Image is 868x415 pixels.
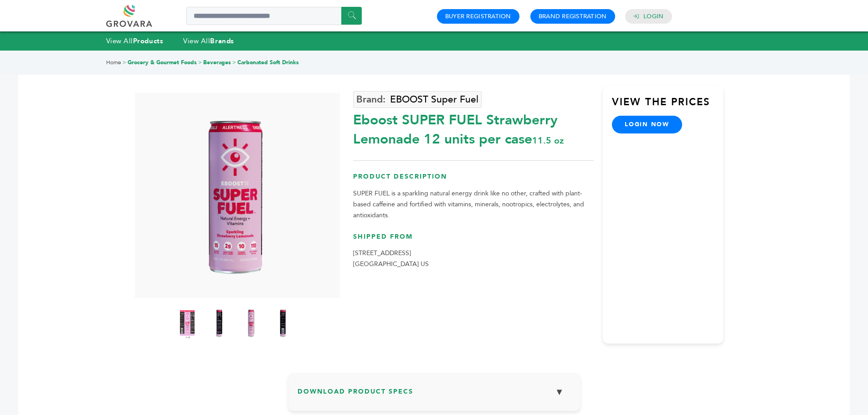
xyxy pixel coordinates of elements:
[133,36,163,46] strong: Products
[612,116,682,133] a: login now
[353,248,594,270] p: [STREET_ADDRESS] [GEOGRAPHIC_DATA] US
[240,305,262,341] img: Eboost SUPER FUEL Strawberry Lemonade 12 units per case 11.5 oz
[353,106,594,149] div: Eboost SUPER FUEL Strawberry Lemonade 12 units per case
[445,12,511,20] a: Buyer Registration
[106,59,121,66] a: Home
[203,59,231,66] a: Beverages
[176,305,199,341] img: Eboost SUPER FUEL Strawberry Lemonade 12 units per case 11.5 oz Product Label
[539,12,607,20] a: Brand Registration
[128,59,197,66] a: Grocery & Gourmet Foods
[298,382,571,409] h3: Download Product Specs
[210,36,234,46] strong: Brands
[106,36,164,46] a: View AllProducts
[643,12,663,20] a: Login
[186,7,362,25] input: Search a product or brand...
[123,59,126,66] span: >
[353,91,482,108] a: EBOOST Super Fuel
[548,382,571,402] button: ▼
[353,172,594,188] h3: Product Description
[353,232,594,248] h3: Shipped From
[532,134,564,147] span: 11.5 oz
[353,188,594,221] p: SUPER FUEL is a sparkling natural energy drink like no other, crafted with plant-based caffeine a...
[183,36,234,46] a: View AllBrands
[237,59,299,66] a: Carbonated Soft Drinks
[612,95,723,116] h3: View the Prices
[198,59,202,66] span: >
[232,59,236,66] span: >
[133,93,338,298] img: Eboost SUPER FUEL Strawberry Lemonade 12 units per case 11.5 oz
[272,305,294,341] img: Eboost SUPER FUEL Strawberry Lemonade 12 units per case 11.5 oz
[208,305,231,341] img: Eboost SUPER FUEL Strawberry Lemonade 12 units per case 11.5 oz Nutrition Info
